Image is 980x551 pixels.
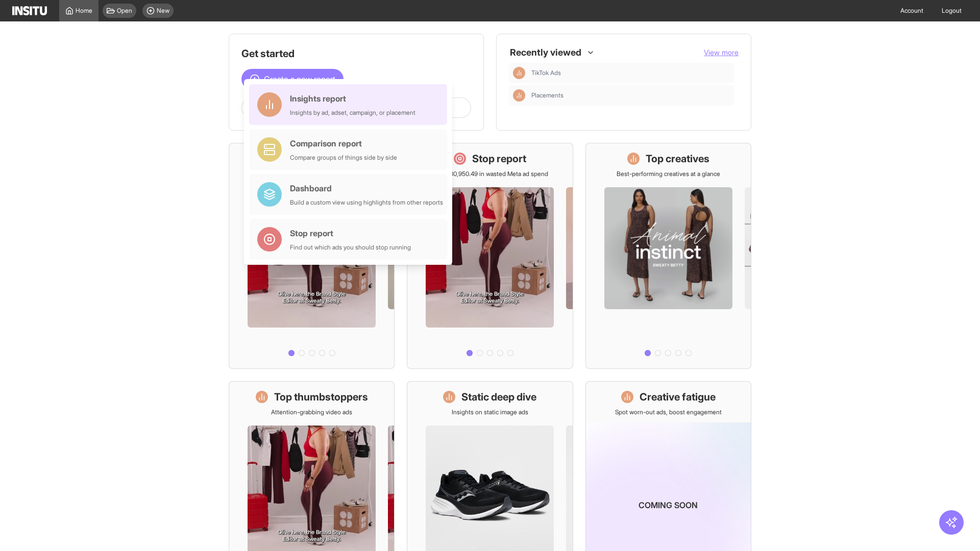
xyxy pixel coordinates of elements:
[76,7,92,15] span: Home
[585,143,751,369] a: Top creativesBest-performing creatives at a glance
[241,69,344,89] button: Create a new report
[472,152,526,166] h1: Stop report
[290,92,415,105] div: Insights report
[617,170,720,178] p: Best-performing creatives at a glance
[646,152,709,166] h1: Top creatives
[290,243,411,252] div: Find out which ads you should stop running
[290,137,397,149] div: Comparison report
[704,48,739,57] span: View more
[461,390,536,404] h1: Static deep dive
[531,91,563,99] span: Placements
[704,47,739,58] button: View more
[264,73,335,85] span: Create a new report
[513,89,525,102] div: Insights
[290,227,411,239] div: Stop report
[117,7,132,15] span: Open
[290,198,443,207] div: Build a custom view using highlights from other reports
[290,109,415,117] div: Insights by ad, adset, campaign, or placement
[431,170,548,178] p: Save £30,950.49 in wasted Meta ad spend
[12,6,47,15] img: Logo
[452,408,528,416] p: Insights on static image ads
[157,7,169,15] span: New
[513,67,525,79] div: Insights
[241,46,471,61] h1: Get started
[290,182,443,194] div: Dashboard
[274,390,368,404] h1: Top thumbstoppers
[531,91,730,99] span: Placements
[229,143,395,369] a: What's live nowSee all active ads instantly
[271,408,352,416] p: Attention-grabbing video ads
[531,69,561,77] span: TikTok Ads
[407,143,573,369] a: Stop reportSave £30,950.49 in wasted Meta ad spend
[531,69,730,77] span: TikTok Ads
[290,154,397,162] div: Compare groups of things side by side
